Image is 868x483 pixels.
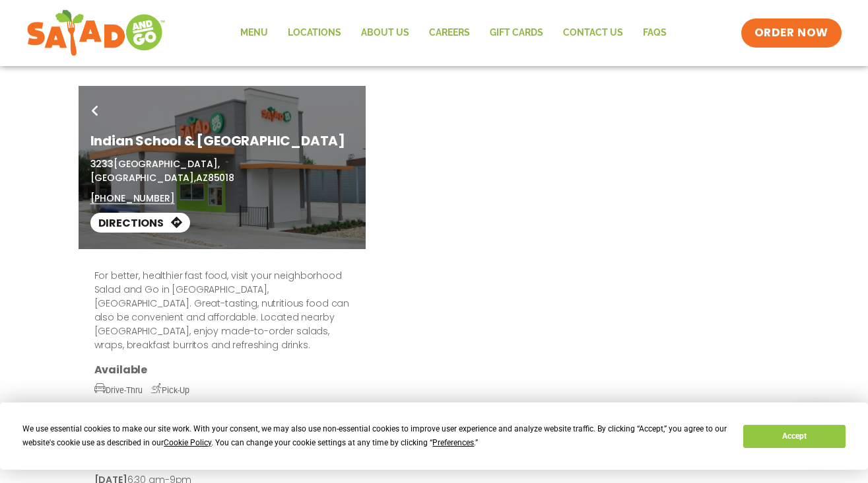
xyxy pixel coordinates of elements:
span: [GEOGRAPHIC_DATA], [90,171,196,184]
span: Pick-Up [151,385,189,395]
a: Locations [278,18,351,48]
nav: Menu [230,18,677,48]
span: Cookie Policy [164,438,211,447]
span: ORDER NOW [754,25,828,41]
button: Accept [743,425,845,448]
h1: Indian School & [GEOGRAPHIC_DATA] [90,131,354,151]
a: GIFT CARDS [480,18,553,48]
a: Contact Us [553,18,633,48]
a: Careers [419,18,480,48]
div: We use essential cookies to make our site work. With your consent, we may also use non-essential ... [22,422,727,450]
span: 85018 [208,171,234,184]
span: AZ [196,171,208,184]
span: Drive-Thru [94,385,143,395]
h3: Available [94,363,350,377]
a: [PHONE_NUMBER] [90,192,175,205]
a: FAQs [633,18,677,48]
a: ORDER NOW [741,19,842,48]
a: Directions [90,213,190,233]
a: About Us [351,18,419,48]
span: [GEOGRAPHIC_DATA], [114,157,219,170]
span: Preferences [432,438,474,447]
span: 3233 [90,157,114,170]
p: For better, healthier fast food, visit your neighborhood Salad and Go in [GEOGRAPHIC_DATA], [GEOG... [94,269,350,352]
img: new-SAG-logo-768×292 [26,7,166,59]
a: Menu [230,18,278,48]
